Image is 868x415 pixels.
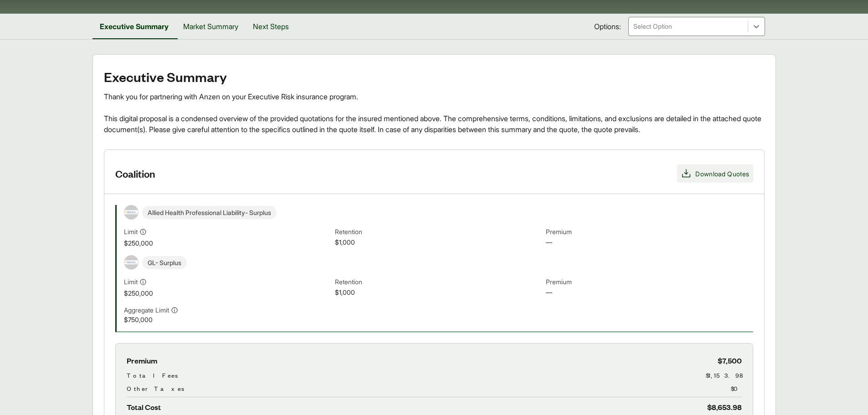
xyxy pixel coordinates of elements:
span: Allied Health Professional Liability - Surplus [142,206,277,219]
span: GL - Surplus [142,256,187,269]
span: Total Fees [127,370,178,380]
h3: Coalition [115,167,155,180]
span: Other Taxes [127,384,184,393]
span: Aggregate Limit [124,305,169,315]
span: Retention [335,227,542,237]
span: $1,000 [335,237,542,248]
span: $250,000 [124,238,331,248]
img: Kinsale [124,260,138,264]
span: — [546,237,753,248]
button: Executive Summary [92,14,176,39]
span: Premium [546,227,753,237]
span: Limit [124,277,138,287]
button: Next Steps [246,14,296,39]
span: $8,653.98 [707,401,742,413]
span: $1,000 [335,287,542,298]
span: Premium [127,354,157,367]
span: — [546,287,753,298]
span: $750,000 [124,315,331,324]
div: Thank you for partnering with Anzen on your Executive Risk insurance program. This digital propos... [104,91,765,135]
span: Options: [594,21,621,32]
img: Kinsale [124,210,138,214]
span: Total Cost [127,401,161,413]
span: Download Quotes [695,169,749,179]
span: Premium [546,277,753,287]
h2: Executive Summary [104,69,765,84]
span: $0 [731,384,742,393]
span: Limit [124,227,138,236]
button: Market Summary [176,14,246,39]
span: Retention [335,277,542,287]
button: Download Quotes [677,164,753,183]
span: $7,500 [718,354,742,367]
span: $1,153.98 [706,370,742,380]
span: $250,000 [124,288,331,298]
